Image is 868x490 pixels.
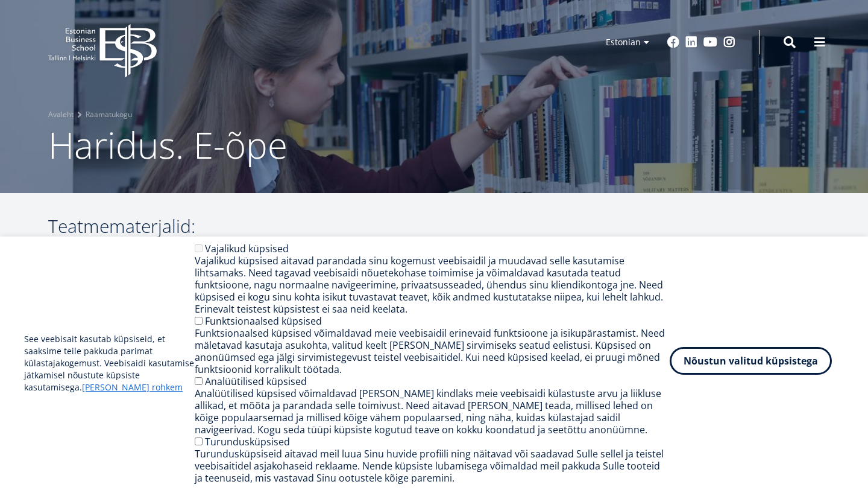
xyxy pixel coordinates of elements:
[48,109,74,121] a: Avaleht
[82,381,183,393] a: [PERSON_NAME] rohkem
[195,327,670,375] div: Funktsionaalsed küpsised võimaldavad meie veebisaidil erinevaid funktsioone ja isikupärastamist. ...
[723,36,735,48] a: Instagram
[86,109,132,121] a: Raamatukogu
[48,217,555,235] h3: Teatmematerjalid:
[195,255,670,315] div: Vajalikud küpsised aitavad parandada sinu kogemust veebisaidil ja muudavad selle kasutamise lihts...
[48,120,288,170] span: Haridus. E-õpe
[205,242,289,255] label: Vajalikud küpsised
[195,387,670,436] div: Analüütilised küpsised võimaldavad [PERSON_NAME] kindlaks meie veebisaidi külastuste arvu ja liik...
[670,347,832,375] button: Nõustun valitud küpsistega
[205,435,290,448] label: Turundusküpsised
[195,448,670,484] div: Turundusküpsiseid aitavad meil luua Sinu huvide profiili ning näitavad või saadavad Sulle sellel ...
[24,333,195,393] p: See veebisait kasutab küpsiseid, et saaksime teile pakkuda parimat külastajakogemust. Veebisaidi ...
[685,36,697,48] a: Linkedin
[205,314,322,328] label: Funktsionaalsed küpsised
[667,36,679,48] a: Facebook
[205,375,307,388] label: Analüütilised küpsised
[703,36,717,48] a: Youtube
